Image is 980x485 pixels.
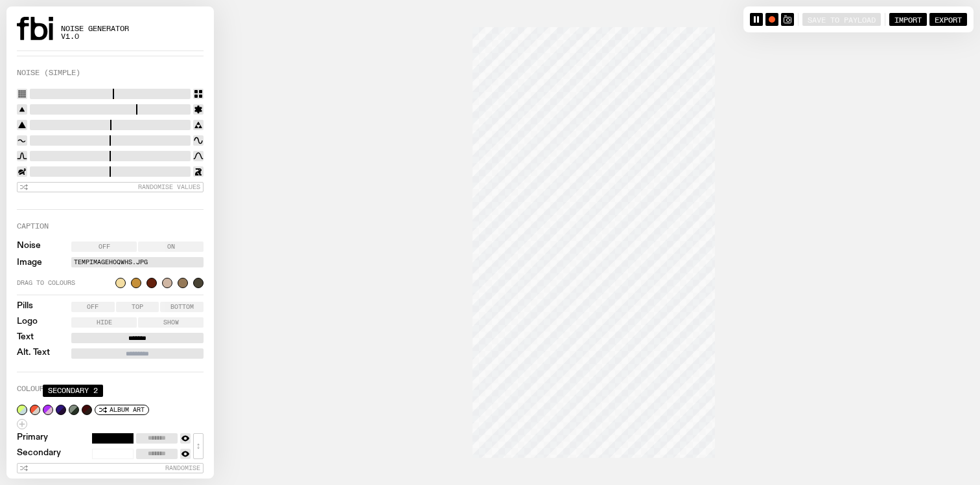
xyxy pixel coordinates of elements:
[17,258,42,267] label: Image
[802,13,881,26] button: Save to Payload
[99,243,110,250] span: Off
[110,406,145,413] span: Album Art
[17,69,80,76] label: Noise (Simple)
[929,13,967,26] button: Export
[132,304,143,310] span: Top
[894,15,922,23] span: Import
[17,433,48,444] label: Primary
[48,387,98,394] span: Secondary 2
[889,13,927,26] button: Import
[167,243,175,250] span: On
[97,319,112,326] span: Hide
[17,348,50,359] label: Alt. Text
[163,319,179,326] span: Show
[17,385,44,392] label: Colour
[170,304,194,310] span: Bottom
[17,280,110,286] span: Drag to colours
[74,257,201,267] label: tempImageh0qWhs.jpg
[138,183,200,190] span: Randomise Values
[17,182,204,192] button: Randomise Values
[95,405,149,415] button: Album Art
[193,433,204,459] button: ↕
[17,242,41,252] label: Noise
[17,302,33,312] label: Pills
[17,463,204,473] button: Randomise
[165,464,200,471] span: Randomise
[17,223,49,230] label: Caption
[17,449,61,459] label: Secondary
[17,317,38,328] label: Logo
[935,15,962,23] span: Export
[61,25,129,32] span: Noise Generator
[87,304,99,310] span: Off
[808,15,876,23] span: Save to Payload
[17,333,34,343] label: Text
[61,33,129,40] span: v1.0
